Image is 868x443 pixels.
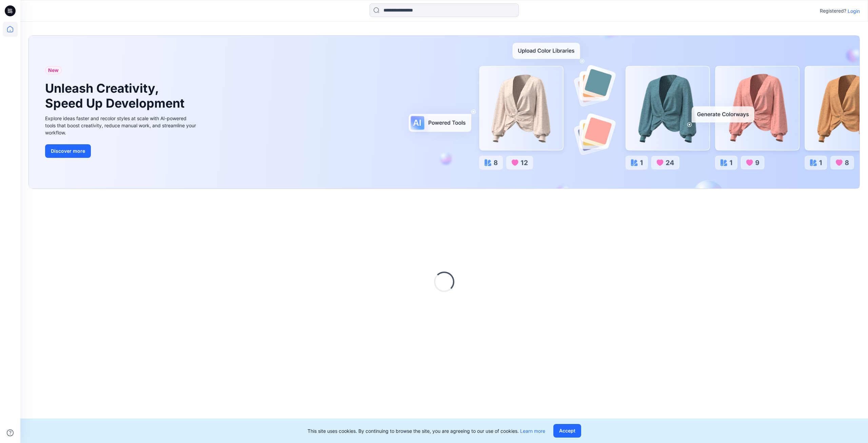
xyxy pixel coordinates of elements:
a: Discover more [45,144,198,158]
button: Accept [553,424,581,438]
div: Explore ideas faster and recolor styles at scale with AI-powered tools that boost creativity, red... [45,115,198,136]
p: This site uses cookies. By continuing to browse the site, you are agreeing to our use of cookies. [308,427,545,435]
button: Discover more [45,144,91,158]
p: Login [848,7,860,15]
h1: Unleash Creativity, Speed Up Development [45,81,188,110]
p: Registered? [820,7,846,15]
span: New [48,66,59,74]
a: Learn more [520,428,545,434]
